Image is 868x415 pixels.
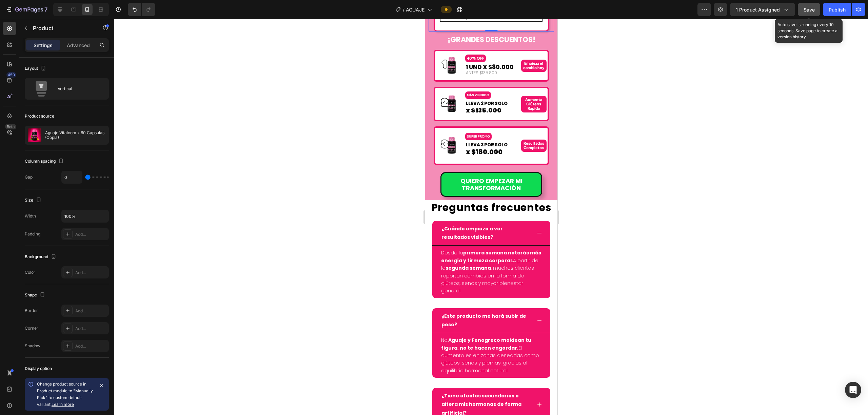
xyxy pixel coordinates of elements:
[25,343,40,349] div: Shadow
[67,42,90,49] p: Advanced
[798,3,820,16] button: Save
[25,231,40,237] div: Padding
[25,252,58,262] div: Background
[403,6,405,13] span: /
[5,124,16,129] div: Beta
[75,231,107,237] div: Add...
[16,373,96,397] strong: ¿Tiene efectos secundarios o altera mis hormonas de forma artificial?
[25,213,36,219] div: Width
[58,81,99,97] div: Vertical
[25,325,38,331] div: Corner
[25,269,35,275] div: Color
[128,3,155,16] div: Undo/Redo
[406,6,425,13] span: AGUAJE
[34,42,53,49] p: Settings
[823,3,851,16] button: Publish
[25,308,38,314] div: Border
[44,5,47,14] p: 7
[730,3,795,16] button: 1 product assigned
[37,381,93,407] span: Change product source in Product module to "Manually Pick" to custom default variant.
[25,64,47,73] div: Layout
[25,113,54,119] div: Product source
[62,171,82,183] input: Auto
[75,270,107,276] div: Add...
[45,130,106,140] p: Aguaje Vitalcom x 60 Capsulas (Copia)
[25,291,46,300] div: Shape
[829,6,846,13] div: Publish
[25,366,52,372] div: Display option
[33,24,91,32] p: Product
[25,157,65,166] div: Column spacing
[62,210,108,222] input: Auto
[75,308,107,314] div: Add...
[804,7,815,13] span: Save
[25,196,43,205] div: Size
[6,72,16,78] div: 450
[25,174,33,180] div: Gap
[28,128,41,142] img: product feature img
[845,382,861,398] div: Open Intercom Messenger
[75,326,107,332] div: Add...
[425,19,557,415] iframe: Design area
[3,3,51,16] button: 7
[736,6,780,13] span: 1 product assigned
[52,402,74,407] a: Learn more
[75,343,107,349] div: Add...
